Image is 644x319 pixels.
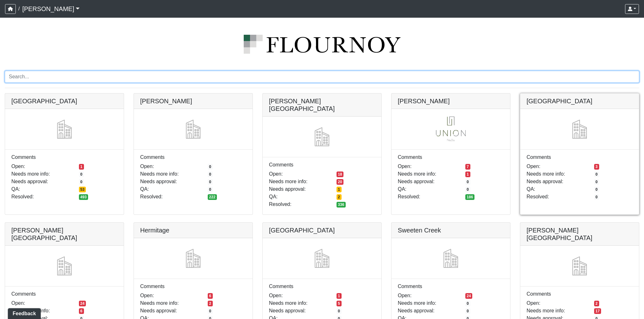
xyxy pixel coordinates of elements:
[5,71,639,83] input: Search
[5,306,42,319] iframe: Ybug feedback widget
[22,3,80,15] a: [PERSON_NAME]
[5,35,639,54] img: logo
[16,3,22,15] span: /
